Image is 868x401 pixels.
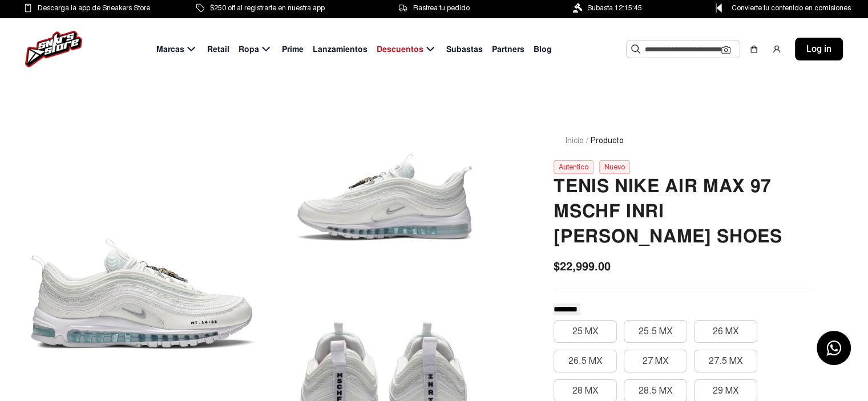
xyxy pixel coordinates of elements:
[492,43,524,55] span: Partners
[554,350,617,372] button: 26.5 MX
[587,2,642,14] span: Subasta 12:15:45
[749,44,758,54] img: shopping
[565,136,584,145] a: Inicio
[239,43,259,55] span: Ropa
[599,160,630,174] div: Nuevo
[554,320,617,343] button: 25 MX
[210,2,325,14] span: $250 off al registrarte en nuestra app
[554,258,611,275] span: $22,999.00
[446,43,483,55] span: Subastas
[731,2,850,14] span: Convierte tu contenido en comisiones
[413,2,469,14] span: Rastrea tu pedido
[694,320,757,343] button: 26 MX
[377,43,423,55] span: Descuentos
[38,2,150,14] span: Descarga la app de Sneakers Store
[207,43,229,55] span: Retail
[694,350,757,372] button: 27.5 MX
[631,44,640,54] img: Buscar
[313,43,368,55] span: Lanzamientos
[586,135,588,147] span: /
[772,44,781,54] img: user
[156,43,184,55] span: Marcas
[591,135,624,147] span: Producto
[534,43,552,55] span: Blog
[624,320,687,343] button: 25.5 MX
[806,42,831,56] span: Log in
[624,350,687,372] button: 27 MX
[554,160,594,174] div: Autentico
[721,45,730,54] img: Cámara
[712,3,726,13] img: Control Point Icon
[25,31,82,67] img: logo
[554,174,813,249] h2: Tenis Nike Air Max 97 Mschf Inri [PERSON_NAME] Shoes
[282,43,304,55] span: Prime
